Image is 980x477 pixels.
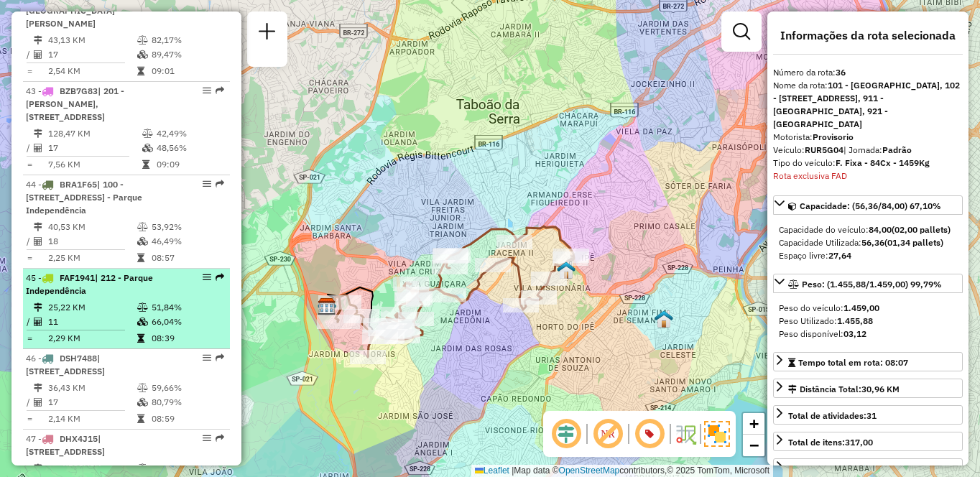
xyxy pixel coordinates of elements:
span: | [STREET_ADDRESS] [26,433,105,457]
a: Total de atividades:31 [773,405,963,425]
td: / [26,141,33,155]
td: 25,22 KM [47,300,137,315]
strong: 36 [836,67,846,78]
i: Total de Atividades [34,398,42,407]
td: / [26,47,33,62]
td: / [26,234,33,249]
strong: RUR5G04 [805,144,843,155]
td: 89,47% [151,47,223,62]
td: 48,56% [156,141,224,155]
td: 17 [47,47,137,62]
img: Exibir/Ocultar setores [704,421,730,447]
span: Exibir NR [591,417,625,451]
span: Ocultar deslocamento [549,417,583,451]
strong: 56,36 [861,237,884,248]
div: Capacidade: (56,36/84,00) 67,10% [773,218,963,268]
span: | 100 - [STREET_ADDRESS] - Parque Independência [26,179,142,216]
span: | 201 - [PERSON_NAME], [STREET_ADDRESS] [26,85,124,122]
div: Tipo do veículo: [773,157,963,170]
td: 80,28% [151,461,223,476]
i: Tempo total em rota [142,160,149,169]
td: 09:09 [156,157,224,172]
i: Total de Atividades [34,50,42,59]
i: % de utilização do peso [142,129,153,138]
div: Capacidade do veículo: [779,223,957,236]
td: = [26,331,33,346]
a: Zoom out [743,435,764,456]
strong: (01,34 pallets) [884,237,943,248]
i: Distância Total [34,223,42,231]
em: Rota exportada [216,180,224,188]
div: Número da rota: [773,66,963,79]
em: Opções [203,353,211,362]
span: | 212 - Parque Independência [26,272,153,296]
span: Exibir número da rota [632,417,667,451]
div: Peso Utilizado: [779,315,957,328]
i: Tempo total em rota [137,254,144,262]
em: Opções [203,273,211,282]
i: Total de Atividades [34,237,42,246]
img: Fluxo de ruas [674,422,697,445]
img: DS Teste [557,261,575,279]
span: + [749,415,759,432]
strong: 84,00 [869,224,892,235]
a: Nova sessão e pesquisa [253,17,282,50]
span: DSH7488 [60,353,97,363]
em: Opções [203,86,211,95]
div: Motorista: [773,131,963,144]
em: Rota exportada [216,434,224,443]
a: Capacidade: (56,36/84,00) 67,10% [773,195,963,215]
div: Distância Total: [788,383,900,396]
td: 42,49% [156,126,224,141]
em: Rota exportada [216,273,224,282]
span: | [STREET_ADDRESS] [26,353,105,376]
td: 80,79% [151,395,223,409]
em: Opções [203,180,211,188]
i: Tempo total em rota [137,67,144,75]
i: Tempo total em rota [137,415,144,423]
td: = [26,157,33,172]
span: 46 - [26,353,105,376]
i: % de utilização do peso [137,36,148,45]
td: 59,66% [151,381,223,395]
div: Peso disponível: [779,328,957,341]
div: Nome da rota: [773,79,963,131]
span: Tempo total em rota: 08:07 [798,357,908,368]
td: 36,43 KM [47,381,137,395]
span: FAF1941 [60,272,95,283]
div: Capacidade Utilizada: [779,236,957,249]
td: 46,49% [151,234,223,249]
td: 66,04% [151,315,223,329]
a: Zoom in [743,413,764,435]
span: BRA1F65 [60,179,97,190]
strong: R$ 8.872,86 [834,463,883,474]
span: Total de atividades: [788,410,877,421]
span: − [749,436,759,454]
div: Espaço livre: [779,249,957,262]
img: CDD Embu [318,297,336,316]
span: Peso: (1.455,88/1.459,00) 99,79% [802,279,942,290]
strong: 1.459,00 [843,302,879,313]
td: 82,17% [151,33,223,47]
td: = [26,412,33,426]
i: % de utilização da cubagem [142,144,153,152]
a: Tempo total em rota: 08:07 [773,352,963,371]
i: Distância Total [34,303,42,312]
span: 30,96 KM [861,384,900,394]
td: 2,25 KM [47,251,137,265]
td: 128,47 KM [47,126,142,141]
td: 2,14 KM [47,412,137,426]
i: % de utilização da cubagem [137,237,148,246]
div: Rota exclusiva FAD [773,170,963,182]
td: 7,56 KM [47,157,142,172]
td: 17 [47,141,142,155]
strong: 03,12 [843,328,866,339]
strong: 101 - [GEOGRAPHIC_DATA], 102 - [STREET_ADDRESS], 911 - [GEOGRAPHIC_DATA], 921 - [GEOGRAPHIC_DATA] [773,80,960,129]
span: 47 - [26,433,105,457]
i: Tempo total em rota [137,334,144,343]
a: Exibir filtros [727,17,756,46]
strong: 31 [866,410,877,421]
div: Total de itens: [788,436,873,449]
i: % de utilização da cubagem [137,398,148,407]
strong: F. Fixa - 84Cx - 1459Kg [836,157,930,168]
